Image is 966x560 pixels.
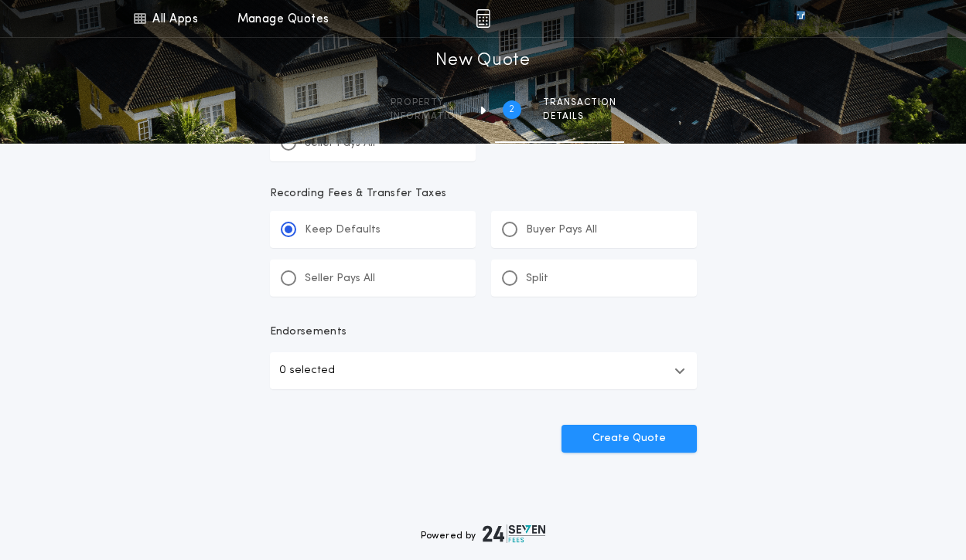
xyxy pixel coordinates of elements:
span: details [543,110,616,123]
p: Seller Pays All [305,271,375,287]
span: information [391,110,463,123]
h1: New Quote [435,49,530,73]
p: 0 selected [279,361,335,380]
p: Keep Defaults [305,222,381,238]
button: 0 selected [270,352,697,389]
p: Split [526,271,548,287]
p: Endorsements [270,324,697,340]
img: img [476,9,490,28]
button: Create Quote [562,425,697,453]
p: Recording Fees & Transfer Taxes [270,186,697,202]
p: Buyer Pays All [526,222,597,238]
h2: 2 [509,104,514,116]
span: Property [391,97,463,109]
div: Powered by [421,524,546,543]
img: logo [483,524,546,543]
img: vs-icon [768,11,833,26]
span: Transaction [543,97,616,109]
